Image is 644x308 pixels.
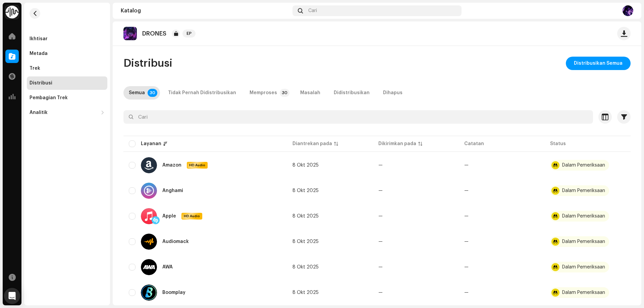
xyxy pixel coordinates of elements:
span: Distribusi [123,57,172,70]
re-a-table-badge: — [464,290,469,295]
div: Dihapus [383,86,402,100]
span: HD Audio [182,214,202,219]
span: — [378,290,383,295]
span: — [378,214,383,219]
re-a-table-badge: — [464,265,469,269]
re-a-table-badge: — [464,239,469,244]
span: EP [182,29,196,38]
re-m-nav-item: Pembagian Trek [27,91,107,105]
div: Katalog [121,8,290,13]
img: bec559dd-97fe-433f-81ec-1ec7427a7a34 [123,27,137,40]
p: DRONES [142,30,166,37]
div: Boomplay [162,290,185,295]
div: Layanan [141,140,161,147]
div: Trek [30,66,40,71]
p-badge: 30 [148,89,157,97]
re-a-table-badge: — [464,163,469,168]
p-badge: 30 [280,89,289,97]
div: Apple [162,214,176,219]
div: Audiomack [162,239,189,244]
span: — [378,163,383,168]
div: AWA [162,265,173,269]
re-a-table-badge: — [464,214,469,219]
span: 8 Okt 2025 [292,214,319,219]
span: — [378,239,383,244]
re-m-nav-dropdown: Analitik [27,106,107,119]
span: Distribusikan Semua [574,57,623,70]
div: Analitik [30,110,48,115]
span: 8 Okt 2025 [292,290,319,295]
span: HD Audio [187,163,207,168]
div: Dalam Pemeriksaan [562,290,605,295]
span: 8 Okt 2025 [292,163,319,168]
input: Cari [123,110,593,124]
div: Didistribusikan [334,86,370,100]
span: 8 Okt 2025 [292,265,319,269]
re-a-table-badge: — [464,188,469,193]
span: — [378,188,383,193]
img: 447d8518-ca6d-4be0-9ef6-736020de5490 [623,5,633,16]
re-m-nav-item: Trek [27,62,107,75]
div: Masalah [300,86,320,100]
button: Distribusikan Semua [566,57,631,70]
div: Dalam Pemeriksaan [562,188,605,193]
div: Anghami [162,188,183,193]
div: Diantrekan pada [292,140,332,147]
span: 8 Okt 2025 [292,239,319,244]
div: Dalam Pemeriksaan [562,239,605,244]
div: Ikhtisar [30,36,48,42]
div: Dalam Pemeriksaan [562,214,605,219]
img: 0f74c21f-6d1c-4dbc-9196-dbddad53419e [5,5,19,19]
span: — [378,265,383,269]
div: Amazon [162,163,181,168]
div: Pembagian Trek [30,95,68,101]
re-m-nav-item: Distribusi [27,76,107,90]
div: Metada [30,51,48,56]
div: Semua [129,86,145,100]
re-m-nav-item: Ikhtisar [27,32,107,46]
re-m-nav-item: Metada [27,47,107,60]
div: Dikirimkan pada [378,140,416,147]
div: Distribusi [30,80,52,86]
div: Memproses [250,86,277,100]
span: 8 Okt 2025 [292,188,319,193]
div: Dalam Pemeriksaan [562,163,605,168]
div: Tidak Pernah Didistribusikan [168,86,236,100]
span: Cari [308,8,317,13]
div: Dalam Pemeriksaan [562,265,605,269]
div: Open Intercom Messenger [4,288,20,304]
